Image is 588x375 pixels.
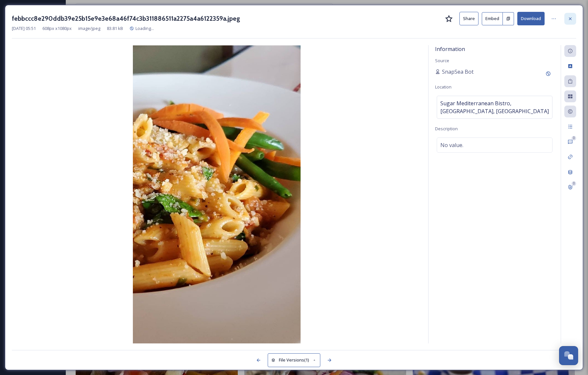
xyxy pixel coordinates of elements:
button: Open Chat [559,346,578,365]
button: Share [459,12,478,25]
span: Information [435,45,465,53]
span: Loading... [135,25,154,31]
div: 0 [572,181,576,186]
span: 608 px x 1080 px [42,25,72,32]
span: [DATE] 05:51 [12,25,36,32]
span: Sugar Mediterranean Bistro, [GEOGRAPHIC_DATA], [GEOGRAPHIC_DATA] [440,99,549,115]
span: Source [435,58,449,63]
span: SnapSea Bot [442,68,474,76]
span: 83.81 kB [107,25,123,32]
button: Download [517,12,545,25]
span: No value. [440,141,463,149]
span: Description [435,126,458,132]
button: File Versions(1) [268,353,320,367]
span: Location [435,84,452,90]
div: 0 [572,136,576,140]
img: febbccc8e290ddb39e25b15e9e3e68a46f74c3b311886511a2275a4a6122359a.jpeg [12,45,422,343]
span: image/jpeg [78,25,100,32]
button: Embed [482,12,503,25]
h3: febbccc8e290ddb39e25b15e9e3e68a46f74c3b311886511a2275a4a6122359a.jpeg [12,14,240,23]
